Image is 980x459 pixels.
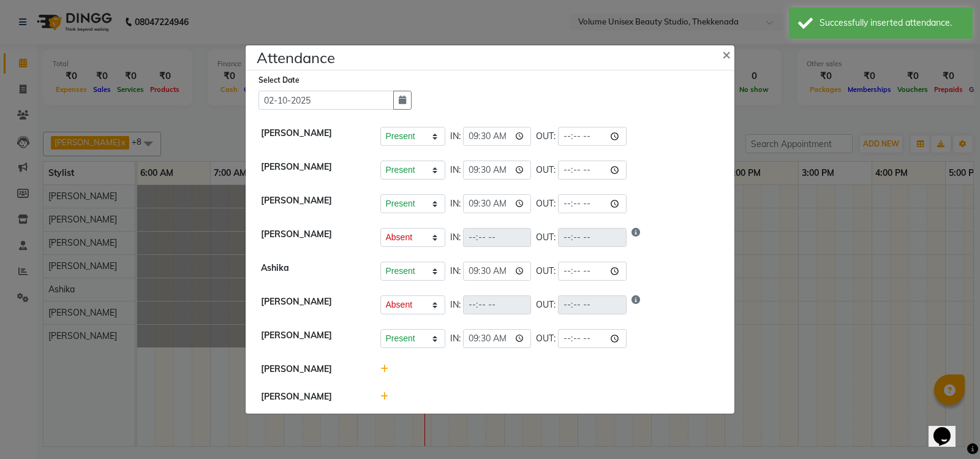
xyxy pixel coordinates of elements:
i: Show reason [631,228,640,247]
button: Close [712,37,743,71]
span: OUT: [536,298,556,311]
div: [PERSON_NAME] [252,363,371,376]
span: OUT: [536,197,556,210]
div: Ashika [252,262,371,281]
span: IN: [450,231,461,244]
span: IN: [450,164,461,176]
div: [PERSON_NAME] [252,390,371,403]
label: Select Date [258,75,300,86]
iframe: chat widget [929,410,968,447]
span: OUT: [536,231,556,244]
div: [PERSON_NAME] [252,228,371,247]
div: [PERSON_NAME] [252,329,371,348]
h4: Attendance [257,47,335,69]
span: OUT: [536,332,556,345]
span: OUT: [536,130,556,143]
span: IN: [450,265,461,278]
i: Show reason [631,295,640,314]
div: Successfully inserted attendance. [820,17,963,29]
span: OUT: [536,164,556,176]
span: × [722,45,731,63]
span: IN: [450,298,461,311]
div: [PERSON_NAME] [252,194,371,213]
span: IN: [450,130,461,143]
div: [PERSON_NAME] [252,295,371,314]
input: Select date [258,91,394,110]
span: IN: [450,332,461,345]
span: OUT: [536,265,556,278]
div: [PERSON_NAME] [252,161,371,180]
div: [PERSON_NAME] [252,127,371,146]
span: IN: [450,197,461,210]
